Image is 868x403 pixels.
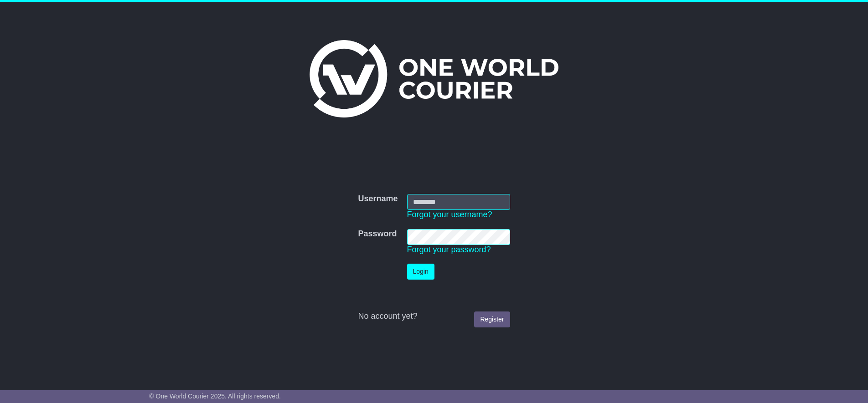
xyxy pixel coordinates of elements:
label: Username [358,194,398,204]
img: One World [310,40,558,117]
label: Password [358,229,397,239]
button: Login [407,264,434,280]
span: © One World Courier 2025. All rights reserved. [149,393,281,400]
a: Forgot your password? [407,245,491,254]
a: Forgot your username? [407,210,492,219]
a: Register [474,311,510,327]
div: No account yet? [358,311,510,321]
